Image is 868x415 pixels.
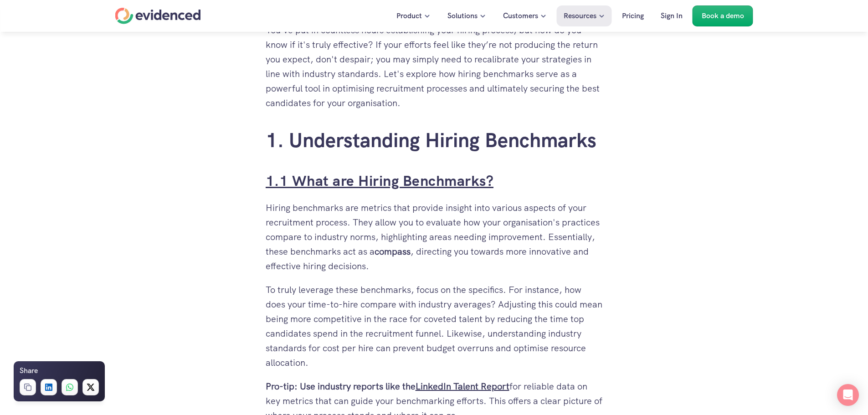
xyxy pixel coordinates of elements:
a: Sign In [654,5,689,26]
p: Sign In [661,10,683,22]
strong: Use industry reports like the [300,380,416,392]
strong: compass [375,246,411,257]
a: LinkedIn Talent Report [416,380,509,392]
p: Resources [564,10,596,22]
p: Book a demo [702,10,744,22]
a: Book a demo [693,5,753,26]
a: Pricing [615,5,651,26]
a: 1. Understanding Hiring Benchmarks [266,127,596,153]
strong: Pro-tip: [266,380,298,392]
p: Customers [503,10,538,22]
p: Pricing [622,10,644,22]
p: To truly leverage these benchmarks, focus on the specifics. For instance, how does your time-to-h... [266,282,603,370]
a: 1.1 What are Hiring Benchmarks? [266,171,494,190]
div: Open Intercom Messenger [837,384,859,406]
p: Hiring benchmarks are metrics that provide insight into various aspects of your recruitment proce... [266,200,603,273]
p: You've put in countless hours establishing your hiring process, but how do you know if it's truly... [266,23,603,110]
a: Home [115,8,201,24]
h6: Share [20,365,38,377]
p: Product [396,10,422,22]
p: Solutions [447,10,478,22]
